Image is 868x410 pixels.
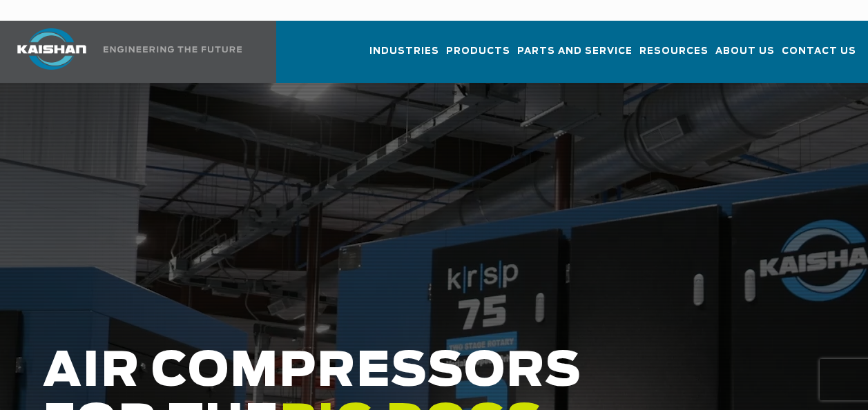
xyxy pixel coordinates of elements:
span: Industries [369,43,439,59]
a: Resources [639,33,708,80]
a: Products [446,33,510,80]
span: Products [446,43,510,59]
a: About Us [715,33,775,80]
a: Parts and Service [517,33,633,80]
span: Resources [639,43,708,59]
a: Contact Us [782,33,856,80]
img: Engineering the future [104,46,242,52]
a: Industries [369,33,439,80]
span: Parts and Service [517,43,633,59]
span: About Us [715,43,775,59]
span: Contact Us [782,43,856,59]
